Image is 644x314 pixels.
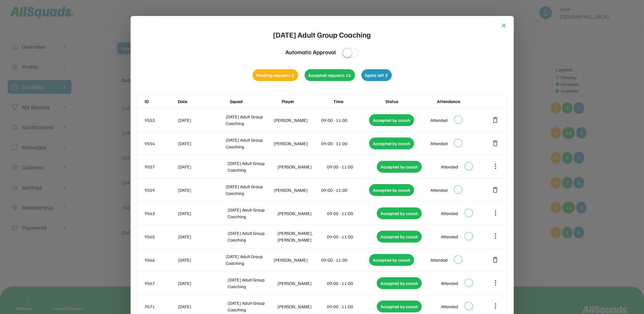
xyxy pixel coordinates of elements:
[361,69,392,81] div: Spots left 3
[327,303,376,310] div: 09:00 - 11:00
[145,257,177,263] div: 9566
[145,117,177,123] div: 9553
[369,138,414,149] div: Accepted by coach
[228,300,276,313] div: [DATE] Adult Group Coaching
[322,140,368,147] div: 09:00 - 11:00
[274,187,320,193] div: [PERSON_NAME]
[492,186,499,194] button: delete
[178,187,225,193] div: [DATE]
[441,163,458,170] div: Attended
[430,117,448,123] div: Attended
[430,257,448,263] div: Attended
[226,113,272,127] div: [DATE] Adult Group Coaching
[228,230,276,243] div: [DATE] Adult Group Coaching
[277,303,326,310] div: [PERSON_NAME]
[492,116,499,124] button: delete
[285,48,336,56] div: Automatic Approval
[277,210,326,217] div: [PERSON_NAME]
[226,253,272,266] div: [DATE] Adult Group Coaching
[273,29,371,40] div: [DATE] Adult Group Coaching
[441,303,458,310] div: Attended
[145,140,177,147] div: 9554
[178,303,227,310] div: [DATE]
[145,98,177,105] div: ID
[226,183,272,197] div: [DATE] Adult Group Coaching
[430,140,448,147] div: Attended
[226,137,272,150] div: [DATE] Adult Group Coaching
[327,163,376,170] div: 09:00 - 11:00
[377,161,422,173] div: Accepted by coach
[145,187,177,193] div: 9559
[145,163,177,170] div: 9557
[178,280,227,287] div: [DATE]
[178,98,229,105] div: Date
[492,139,499,147] button: delete
[274,117,320,123] div: [PERSON_NAME]
[441,210,458,217] div: Attended
[277,230,326,243] div: [PERSON_NAME], [PERSON_NAME]
[145,233,177,240] div: 9565
[253,69,298,81] div: Pending requests 0
[441,280,458,287] div: Attended
[377,277,422,289] div: Accepted by coach
[228,276,276,290] div: [DATE] Adult Group Coaching
[178,163,227,170] div: [DATE]
[430,187,448,193] div: Attended
[333,98,384,105] div: Time
[274,257,320,263] div: [PERSON_NAME]
[277,280,326,287] div: [PERSON_NAME]
[145,280,177,287] div: 9567
[282,98,332,105] div: Player
[377,207,422,219] div: Accepted by coach
[322,257,368,263] div: 09:00 - 11:00
[322,187,368,193] div: 09:00 - 11:00
[327,210,376,217] div: 09:00 - 11:00
[369,184,414,196] div: Accepted by coach
[274,140,320,147] div: [PERSON_NAME]
[501,22,507,29] button: close
[178,140,225,147] div: [DATE]
[385,98,436,105] div: Status
[145,210,177,217] div: 9563
[327,280,376,287] div: 09:00 - 11:00
[178,257,225,263] div: [DATE]
[437,98,488,105] div: Attendance
[377,231,422,243] div: Accepted by coach
[327,233,376,240] div: 09:00 - 11:00
[230,98,280,105] div: Squad
[178,210,227,217] div: [DATE]
[369,254,414,266] div: Accepted by coach
[228,160,276,173] div: [DATE] Adult Group Coaching
[277,163,326,170] div: [PERSON_NAME]
[305,69,355,81] div: Accepted requests 15
[492,256,499,264] button: delete
[377,301,422,312] div: Accepted by coach
[178,233,227,240] div: [DATE]
[441,233,458,240] div: Attended
[145,303,177,310] div: 9571
[178,117,225,123] div: [DATE]
[322,117,368,123] div: 09:00 - 11:00
[228,206,276,220] div: [DATE] Adult Group Coaching
[369,114,414,126] div: Accepted by coach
